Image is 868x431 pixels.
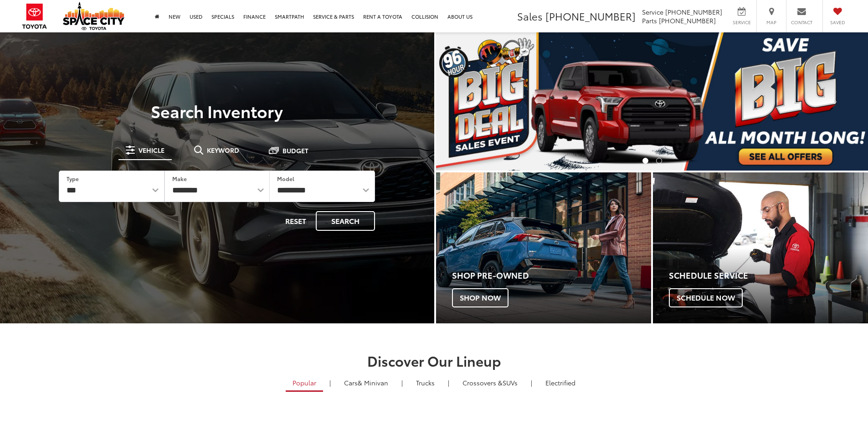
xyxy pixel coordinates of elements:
li: | [327,378,333,387]
span: [PHONE_NUMBER] [659,16,716,25]
li: Go to slide number 1. [642,158,648,164]
span: Contact [791,19,812,26]
span: Sales [517,9,543,23]
button: Click to view previous picture. [436,51,501,152]
span: [PHONE_NUMBER] [665,7,722,16]
li: | [529,378,534,387]
button: Search [316,211,375,231]
span: Shop Now [452,288,508,307]
span: Budget [282,147,308,154]
a: Cars [337,375,395,390]
button: Reset [277,211,314,231]
img: Space City Toyota [63,2,124,30]
span: Crossovers & [462,378,503,387]
button: Click to view next picture. [803,51,868,152]
label: Type [67,175,79,182]
label: Make [172,175,187,182]
h2: Discover Our Lineup [113,353,755,368]
a: Shop Pre-Owned Shop Now [436,172,651,323]
span: Keyword [207,147,239,153]
li: | [446,378,452,387]
a: SUVs [456,375,524,390]
a: Schedule Service Schedule Now [653,172,868,323]
div: Toyota [436,172,651,323]
span: Service [642,7,663,16]
span: Schedule Now [669,288,743,307]
div: Toyota [653,172,868,323]
span: [PHONE_NUMBER] [545,9,636,23]
a: Trucks [409,375,442,390]
a: Popular [286,375,323,392]
span: Saved [827,19,847,26]
h4: Schedule Service [669,271,868,280]
span: Map [761,19,781,26]
li: | [399,378,405,387]
span: Service [731,19,752,26]
a: Electrified [539,375,582,390]
span: Vehicle [139,147,164,153]
h4: Shop Pre-Owned [452,271,651,280]
span: Parts [642,16,657,25]
span: & Minivan [358,378,388,387]
label: Model [277,175,294,182]
h3: Search Inventory [38,102,396,120]
li: Go to slide number 2. [656,158,662,164]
